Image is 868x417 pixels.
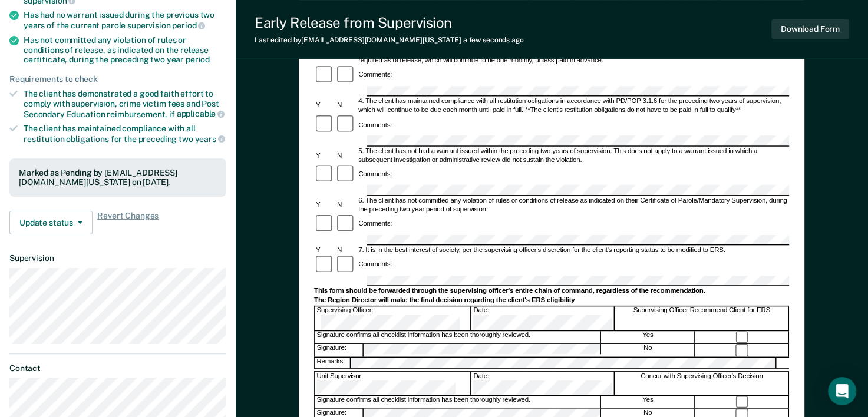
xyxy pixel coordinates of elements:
[24,89,226,119] div: The client has demonstrated a good faith effort to comply with supervision, crime victim fees and...
[314,201,335,209] div: Y
[357,98,790,115] div: 4. The client has maintained compliance with all restitution obligations in accordance with PD/PO...
[315,331,601,343] div: Signature confirms all checklist information has been thoroughly reviewed.
[315,307,471,330] div: Supervising Officer:
[315,357,351,367] div: Remarks:
[97,211,159,234] span: Revert Changes
[357,220,394,228] div: Comments:
[335,246,357,254] div: N
[255,36,524,44] div: Last edited by [EMAIL_ADDRESS][DOMAIN_NAME][US_STATE]
[314,287,789,296] div: This form should be forwarded through the supervising officer's entire chain of command, regardle...
[24,10,226,30] div: Has had no warrant issued during the previous two years of the current parole supervision
[186,55,210,64] span: period
[24,124,226,144] div: The client has maintained compliance with all restitution obligations for the preceding two
[357,170,394,178] div: Comments:
[602,331,695,343] div: Yes
[315,372,471,395] div: Unit Supervisor:
[19,168,217,188] div: Marked as Pending by [EMAIL_ADDRESS][DOMAIN_NAME][US_STATE] on [DATE].
[24,35,226,65] div: Has not committed any violation of rules or conditions of release, as indicated on the release ce...
[9,363,226,373] dt: Contact
[315,344,364,356] div: Signature:
[314,246,335,254] div: Y
[314,297,789,305] div: The Region Director will make the final decision regarding the client's ERS eligibility
[9,253,226,263] dt: Supervision
[615,372,789,395] div: Concur with Supervising Officer's Decision
[255,14,524,31] div: Early Release from Supervision
[177,109,225,118] span: applicable
[335,201,357,209] div: N
[615,307,789,330] div: Supervising Officer Recommend Client for ERS
[172,21,205,30] span: period
[472,372,615,395] div: Date:
[828,377,856,405] div: Open Intercom Messenger
[602,396,695,408] div: Yes
[771,19,849,39] button: Download Form
[9,211,93,234] button: Update status
[335,102,357,110] div: N
[314,102,335,110] div: Y
[315,396,601,408] div: Signature confirms all checklist information has been thoroughly reviewed.
[357,246,790,254] div: 7. It is in the best interest of society, per the supervising officer's discretion for the client...
[463,36,524,44] span: a few seconds ago
[472,307,615,330] div: Date:
[357,121,394,129] div: Comments:
[357,147,790,164] div: 5. The client has not had a warrant issued within the preceding two years of supervision. This do...
[195,134,225,144] span: years
[357,71,394,80] div: Comments:
[602,344,695,356] div: No
[9,74,226,84] div: Requirements to check
[314,151,335,160] div: Y
[357,197,790,214] div: 6. The client has not committed any violation of rules or conditions of release as indicated on t...
[335,151,357,160] div: N
[357,261,394,269] div: Comments:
